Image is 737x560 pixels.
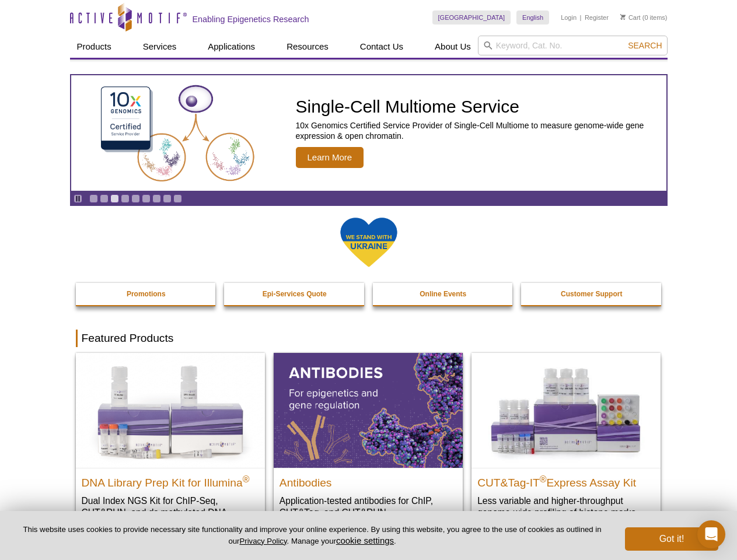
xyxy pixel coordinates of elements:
[70,36,118,58] a: Products
[471,353,661,467] img: CUT&Tag-IT® Express Assay Kit
[19,524,606,547] p: This website uses cookies to provide necessary site functionality and improve your online experie...
[477,471,655,489] h2: CUT&Tag-IT Express Assay Kit
[163,194,172,203] a: Go to slide 8
[540,474,547,484] sup: ®
[620,10,668,24] li: (0 items)
[173,194,182,203] a: Go to slide 9
[620,13,641,22] a: Cart
[136,36,184,58] a: Services
[471,353,661,530] a: CUT&Tag-IT® Express Assay Kit CUT&Tag-IT®Express Assay Kit Less variable and higher-throughput ge...
[353,36,410,58] a: Contact Us
[428,36,478,58] a: About Us
[76,353,265,541] a: DNA Library Prep Kit for Illumina DNA Library Prep Kit for Illumina® Dual Index NGS Kit for ChIP-...
[340,216,398,268] img: We Stand With Ukraine
[89,194,98,203] a: Go to slide 1
[336,535,394,545] button: cookie settings
[620,14,626,20] img: Your Cart
[90,80,265,187] img: Single-Cell Multiome Service
[280,495,457,519] p: Application-tested antibodies for ChIP, CUT&Tag, and CUT&RUN.
[152,194,161,203] a: Go to slide 7
[624,40,665,51] button: Search
[71,75,666,191] a: Single-Cell Multiome Service Single-Cell Multiome Service 10x Genomics Certified Service Provider...
[580,10,582,24] li: |
[193,14,309,24] h2: Enabling Epigenetics Research
[131,194,140,203] a: Go to slide 5
[243,474,250,484] sup: ®
[127,290,166,298] strong: Promotions
[280,471,457,489] h2: Antibodies
[296,120,661,141] p: 10x Genomics Certified Service Provider of Single-Cell Multiome to measure genome-wide gene expre...
[296,147,364,168] span: Learn More
[76,353,265,467] img: DNA Library Prep Kit for Illumina
[561,290,622,298] strong: Customer Support
[420,290,466,298] strong: Online Events
[82,495,259,530] p: Dual Index NGS Kit for ChIP-Seq, CUT&RUN, and ds methylated DNA assays.
[697,520,725,548] div: Open Intercom Messenger
[110,194,119,203] a: Go to slide 3
[296,98,661,116] h2: Single-Cell Multiome Service
[521,283,662,305] a: Customer Support
[82,471,259,489] h2: DNA Library Prep Kit for Illumina
[239,537,287,545] a: Privacy Policy
[274,353,463,530] a: All Antibodies Antibodies Application-tested antibodies for ChIP, CUT&Tag, and CUT&RUN.
[71,75,666,191] article: Single-Cell Multiome Service
[628,41,662,50] span: Search
[478,36,668,55] input: Keyword, Cat. No.
[100,194,109,203] a: Go to slide 2
[477,495,655,519] p: Less variable and higher-throughput genome-wide profiling of histone marks​.
[76,330,662,347] h2: Featured Products
[74,194,82,203] a: Toggle autoplay
[263,290,327,298] strong: Epi-Services Quote
[274,353,463,467] img: All Antibodies
[516,10,549,24] a: English
[625,527,718,551] button: Got it!
[561,13,577,22] a: Login
[121,194,130,203] a: Go to slide 4
[280,36,336,58] a: Resources
[373,283,514,305] a: Online Events
[142,194,151,203] a: Go to slide 6
[201,36,262,58] a: Applications
[585,13,609,22] a: Register
[224,283,365,305] a: Epi-Services Quote
[432,10,511,24] a: [GEOGRAPHIC_DATA]
[76,283,217,305] a: Promotions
